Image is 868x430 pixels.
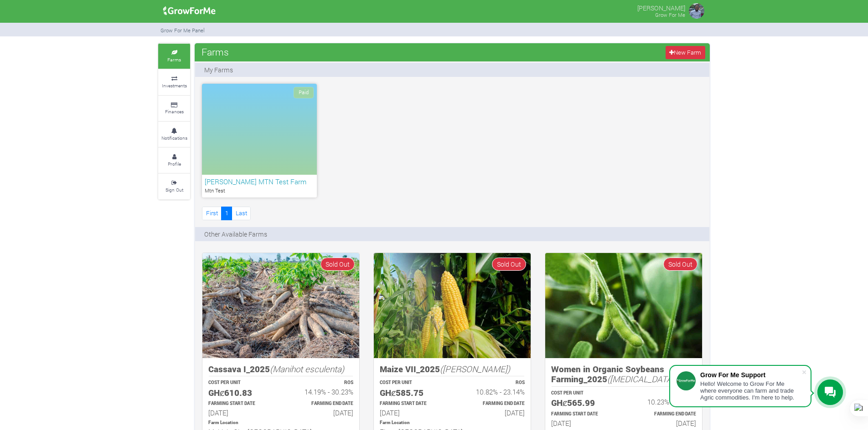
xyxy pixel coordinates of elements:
small: Notifications [161,135,187,141]
p: Estimated Farming End Date [289,400,353,407]
a: Profile [158,148,190,173]
span: Sold Out [320,258,355,271]
h5: Cassava I_2025 [208,364,353,374]
p: Location of Farm [208,420,353,426]
a: Farms [158,44,190,69]
img: growforme image [545,253,702,358]
small: Investments [162,82,187,89]
h6: [DATE] [289,409,353,417]
img: growforme image [687,2,706,20]
p: Mtn Test [205,187,314,195]
span: Paid [294,87,314,98]
h6: [PERSON_NAME] MTN Test Farm [205,177,314,186]
p: ROS [632,390,696,397]
a: Paid [PERSON_NAME] MTN Test Farm Mtn Test [202,84,317,197]
p: ROS [460,379,525,386]
span: Sold Out [492,258,526,271]
i: ([PERSON_NAME]) [440,363,510,374]
span: Farms [199,43,231,61]
p: Estimated Farming Start Date [380,400,444,407]
a: Sign Out [158,174,190,199]
p: Estimated Farming Start Date [208,400,273,407]
small: Finances [165,108,184,115]
p: COST PER UNIT [208,379,273,386]
p: COST PER UNIT [380,379,444,386]
p: Estimated Farming End Date [632,411,696,418]
p: Location of Farm [380,420,525,426]
a: Investments [158,70,190,95]
a: First [202,207,222,220]
p: Other Available Farms [204,229,267,239]
h5: GHȼ565.99 [551,398,615,408]
h6: [DATE] [380,409,444,417]
p: [PERSON_NAME] [637,2,685,13]
h6: 14.19% - 30.23% [289,388,353,396]
p: COST PER UNIT [551,390,615,397]
small: Grow For Me [655,11,685,18]
a: 1 [221,207,232,220]
h5: Women in Organic Soybeans Farming_2025 [551,364,696,384]
h6: [DATE] [208,409,273,417]
small: Sign Out [165,187,183,193]
a: New Farm [666,46,705,59]
p: Estimated Farming Start Date [551,411,615,418]
a: Notifications [158,122,190,147]
i: ([MEDICAL_DATA] max) [607,373,696,384]
span: Sold Out [663,258,697,271]
a: Finances [158,96,190,121]
h6: 10.23% - 23.48% [632,398,696,406]
h5: GHȼ585.75 [380,388,444,398]
p: ROS [289,379,353,386]
div: Grow For Me Support [700,371,801,379]
a: Last [232,207,251,220]
h6: [DATE] [460,409,525,417]
small: Grow For Me Panel [160,27,205,34]
h6: [DATE] [551,419,615,427]
nav: Page Navigation [202,207,251,220]
i: (Manihot esculenta) [270,363,344,374]
div: Hello! Welcome to Grow For Me where everyone can farm and trade Agric commodities. I'm here to help. [700,380,801,401]
h5: Maize VII_2025 [380,364,525,374]
img: growforme image [160,2,219,20]
p: My Farms [204,65,233,75]
small: Profile [168,161,181,167]
h6: [DATE] [632,419,696,427]
h5: GHȼ610.83 [208,388,273,398]
h6: 10.82% - 23.14% [460,388,525,396]
p: Estimated Farming End Date [460,400,525,407]
img: growforme image [374,253,531,358]
img: growforme image [202,253,359,358]
small: Farms [167,56,181,63]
